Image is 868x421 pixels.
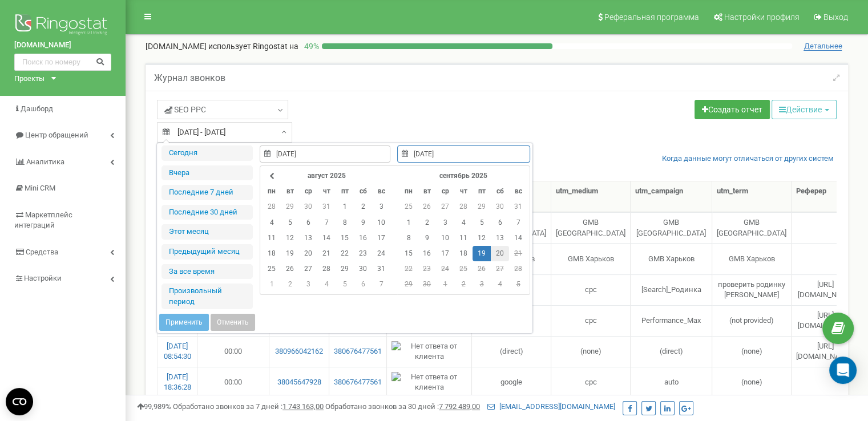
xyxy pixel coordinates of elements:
h5: Журнал звонков [154,73,225,83]
td: 27 [299,261,317,277]
td: 6 [299,215,317,230]
th: август 2025 [281,168,372,184]
a: 380966042162 [274,346,324,357]
span: Средства [26,248,58,256]
td: 1 [436,277,454,292]
th: сентябрь 2025 [418,168,509,184]
td: 5 [509,277,527,292]
td: 29 [281,199,299,214]
li: Последние 7 дней [162,185,253,200]
input: Поиск по номеру [14,54,111,71]
img: Ringostat logo [14,11,111,40]
u: 1 743 163,00 [282,402,324,411]
td: 19 [281,246,299,261]
a: Когда данные могут отличаться от других систем [662,153,834,164]
td: 12 [281,230,299,246]
li: Произвольный период [162,284,253,309]
td: (direct) [472,336,551,367]
td: 1 [399,215,418,230]
th: utm_term [712,181,792,212]
span: Обработано звонков за 30 дней : [325,402,480,411]
td: 25 [454,261,473,277]
td: 9 [354,215,372,230]
td: 6 [354,277,372,292]
td: 24 [372,246,390,261]
li: Последние 30 дней [162,205,253,220]
td: 13 [491,230,509,246]
td: 3 [372,199,390,214]
td: 18 [263,246,281,261]
td: 3 [473,277,491,292]
a: 380676477561 [334,377,382,388]
td: (not provided) [712,305,792,336]
span: [URL][DOMAIN_NAME] [798,280,853,299]
td: 4 [317,277,336,292]
span: Аналитика [26,157,64,166]
a: 380676477561 [334,346,382,357]
li: За все время [162,264,253,280]
img: Нет ответа от клиента [391,372,467,393]
td: 00:00 [197,336,269,367]
th: чт [454,184,473,199]
td: 26 [473,261,491,277]
span: Дашборд [21,104,53,113]
a: [DATE] 08:54:30 [164,342,191,361]
td: 11 [454,230,473,246]
td: 15 [399,246,418,261]
td: 20 [299,246,317,261]
td: Performance_Max [631,305,712,336]
td: 27 [436,199,454,214]
li: Сегодня [162,145,253,161]
th: вс [509,184,527,199]
th: вт [418,184,436,199]
td: проверить родинку [PERSON_NAME] [712,274,792,305]
td: google [472,367,551,398]
td: 11 [263,230,281,246]
th: пт [473,184,491,199]
td: 31 [509,199,527,214]
th: ср [299,184,317,199]
td: GMB [GEOGRAPHIC_DATA] [631,212,712,243]
button: Open CMP widget [6,388,33,415]
span: Mini CRM [25,184,55,192]
td: auto [631,367,712,398]
td: 29 [399,277,418,292]
td: GMB [GEOGRAPHIC_DATA] [712,212,792,243]
th: сб [491,184,509,199]
td: 22 [399,261,418,277]
th: пт [336,184,354,199]
td: 6 [491,215,509,230]
td: 2 [418,215,436,230]
li: Предыдущий меcяц [162,244,253,260]
td: 7 [372,277,390,292]
td: (direct) [631,336,712,367]
span: Настройки [24,274,62,282]
span: 99,989% [137,402,171,411]
button: Действие [772,100,837,119]
u: 7 792 489,00 [439,402,480,411]
th: вт [281,184,299,199]
p: 49 % [298,41,322,52]
th: вс [372,184,390,199]
th: Реферер [792,181,860,212]
td: 14 [509,230,527,246]
li: Вчера [162,165,253,181]
td: 7 [317,215,336,230]
a: SЕО PPС [157,100,288,119]
th: пн [263,184,281,199]
td: 9 [418,230,436,246]
td: 17 [436,246,454,261]
td: 17 [372,230,390,246]
p: [DOMAIN_NAME] [146,41,298,52]
td: 31 [317,199,336,214]
td: 23 [354,246,372,261]
td: (none) [712,336,792,367]
a: Создать отчет [695,100,770,119]
a: [DATE] 18:36:28 [164,373,191,392]
td: 2 [281,277,299,292]
td: 30 [491,199,509,214]
td: GMB Харьков [551,243,631,274]
th: сб [354,184,372,199]
td: cpc [551,367,631,398]
span: Обработано звонков за 7 дней : [173,402,324,411]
